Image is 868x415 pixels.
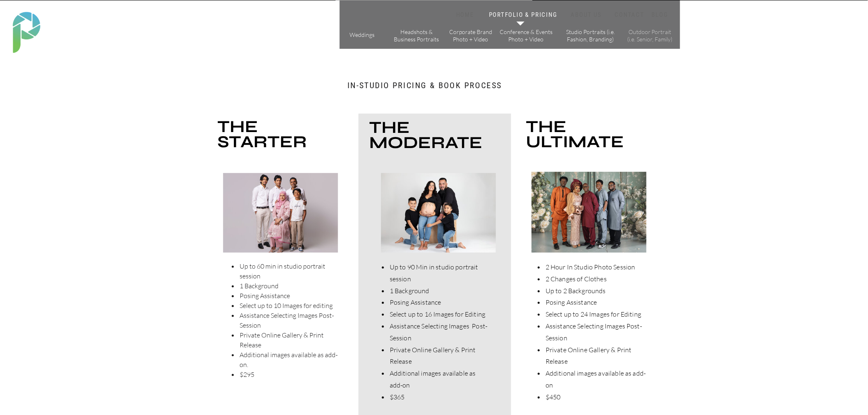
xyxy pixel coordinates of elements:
[627,28,673,43] a: Outdoor Portrait (i.e. Senior, Family)
[545,308,649,320] li: Select up to 24 Images for Editing
[650,11,670,19] a: BLOG
[526,119,662,166] h3: The ultimate
[545,367,649,391] li: Additional images available as add-on
[389,285,489,297] li: 1 Background
[347,80,523,96] h1: In-studio Pricing & Book Process
[389,367,489,391] li: Additional images available as add-on
[389,296,489,308] li: Posing Assistance
[389,308,489,320] li: Select up to 16 Images for Editing
[239,261,342,281] li: Up to 60 min in studio portrait session
[239,310,342,330] li: Assistance Selecting Images Post-Session
[239,350,342,369] li: Additional images available as add-on.
[393,28,440,43] a: Headshots & Business Portraits
[545,320,649,344] li: Assistance Selecting Images Post-Session
[545,344,649,368] li: Private Online Gallery & Print Release
[239,330,342,350] li: Private Online Gallery & Print Release
[499,28,553,43] a: Conference & Events Photo + Video
[389,320,489,344] li: Assistance Selecting Images Post-Session
[545,296,649,308] li: Posing Assistance
[239,291,342,301] li: Posing Assistance
[389,391,489,403] li: $365
[217,119,347,165] h3: The Starter
[239,369,342,379] li: $295
[389,261,489,285] li: Up to 90 Min in studio portrait session
[239,281,342,291] li: 1 Background
[569,11,604,19] a: ABOUT US
[369,120,499,166] h3: The Moderate
[239,301,342,310] li: Select up to 10 Images for editing
[487,11,559,19] a: PORTFOLIO & PRICING
[448,11,482,19] a: HOME
[546,393,561,401] span: $450
[389,344,489,368] li: Private Online Gallery & Print Release
[448,28,494,43] a: Corporate Brand Photo + Video
[545,273,649,285] li: 2 Changes of Clothes
[347,31,377,40] a: Weddings
[613,11,646,19] a: CONTACT
[563,28,618,43] a: Studio Portraits (i.e. Fashion, Branding)
[545,261,649,273] li: 2 Hour In Studio Photo Session
[545,285,649,297] li: Up to 2 Backgrounds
